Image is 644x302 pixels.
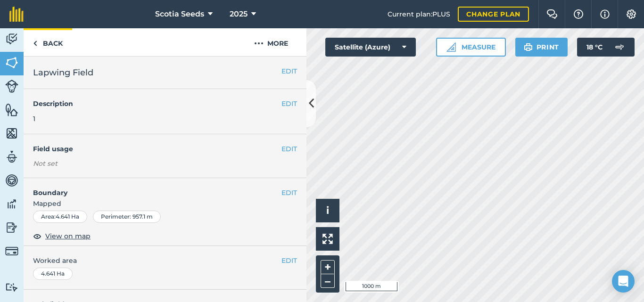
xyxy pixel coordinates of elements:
[281,66,297,76] button: EDIT
[5,80,18,93] img: svg+xml;base64,PD94bWwgdmVyc2lvbj0iMS4wIiBlbmNvZGluZz0idXRmLTgiPz4KPCEtLSBHZW5lcmF0b3I6IEFkb2JlIE...
[5,126,18,140] img: svg+xml;base64,PHN2ZyB4bWxucz0iaHR0cDovL3d3dy53My5vcmcvMjAwMC9zdmciIHdpZHRoPSI1NiIgaGVpZ2h0PSI2MC...
[24,178,281,198] h4: Boundary
[33,66,93,79] span: Lapwing Field
[325,38,416,57] button: Satellite (Azure)
[281,144,297,154] button: EDIT
[155,8,204,20] span: Scotia Seeds
[446,42,456,52] img: Ruler icon
[33,114,35,123] span: 1
[5,103,18,117] img: svg+xml;base64,PHN2ZyB4bWxucz0iaHR0cDovL3d3dy53My5vcmcvMjAwMC9zdmciIHdpZHRoPSI1NiIgaGVpZ2h0PSI2MC...
[5,150,18,164] img: svg+xml;base64,PD94bWwgdmVyc2lvbj0iMS4wIiBlbmNvZGluZz0idXRmLTgiPz4KPCEtLSBHZW5lcmF0b3I6IEFkb2JlIE...
[33,268,73,280] div: 4.641 Ha
[24,28,72,56] a: Back
[388,9,450,19] span: Current plan : PLUS
[33,211,87,223] div: Area : 4.641 Ha
[322,234,333,244] img: Four arrows, one pointing top left, one top right, one bottom right and the last bottom left
[281,98,297,109] button: EDIT
[524,41,533,53] img: svg+xml;base64,PHN2ZyB4bWxucz0iaHR0cDovL3d3dy53My5vcmcvMjAwMC9zdmciIHdpZHRoPSIxOSIgaGVpZ2h0PSIyNC...
[586,38,603,57] span: 18 ° C
[281,188,297,198] button: EDIT
[236,28,306,56] button: More
[45,231,91,241] span: View on map
[33,159,297,168] div: Not set
[321,274,335,288] button: –
[5,245,18,258] img: svg+xml;base64,PD94bWwgdmVyc2lvbj0iMS4wIiBlbmNvZGluZz0idXRmLTgiPz4KPCEtLSBHZW5lcmF0b3I6IEFkb2JlIE...
[5,220,18,235] img: svg+xml;base64,PD94bWwgdmVyc2lvbj0iMS4wIiBlbmNvZGluZz0idXRmLTgiPz4KPCEtLSBHZW5lcmF0b3I6IEFkb2JlIE...
[626,9,637,19] img: A cog icon
[546,9,558,19] img: Two speech bubbles overlapping with the left bubble in the forefront
[5,173,18,188] img: svg+xml;base64,PD94bWwgdmVyc2lvbj0iMS4wIiBlbmNvZGluZz0idXRmLTgiPz4KPCEtLSBHZW5lcmF0b3I6IEFkb2JlIE...
[610,38,629,57] img: svg+xml;base64,PD94bWwgdmVyc2lvbj0iMS4wIiBlbmNvZGluZz0idXRmLTgiPz4KPCEtLSBHZW5lcmF0b3I6IEFkb2JlIE...
[515,38,568,57] button: Print
[33,98,297,109] h4: Description
[254,38,264,49] img: svg+xml;base64,PHN2ZyB4bWxucz0iaHR0cDovL3d3dy53My5vcmcvMjAwMC9zdmciIHdpZHRoPSIyMCIgaGVpZ2h0PSIyNC...
[33,144,281,154] h4: Field usage
[600,8,610,20] img: svg+xml;base64,PHN2ZyB4bWxucz0iaHR0cDovL3d3dy53My5vcmcvMjAwMC9zdmciIHdpZHRoPSIxNyIgaGVpZ2h0PSIxNy...
[5,56,18,70] img: svg+xml;base64,PHN2ZyB4bWxucz0iaHR0cDovL3d3dy53My5vcmcvMjAwMC9zdmciIHdpZHRoPSI1NiIgaGVpZ2h0PSI2MC...
[577,38,635,57] button: 18 °C
[93,211,161,223] div: Perimeter : 957.1 m
[458,7,529,22] a: Change plan
[33,230,91,242] button: View on map
[316,199,339,222] button: i
[230,8,248,20] span: 2025
[5,283,18,292] img: svg+xml;base64,PD94bWwgdmVyc2lvbj0iMS4wIiBlbmNvZGluZz0idXRmLTgiPz4KPCEtLSBHZW5lcmF0b3I6IEFkb2JlIE...
[33,230,41,242] img: svg+xml;base64,PHN2ZyB4bWxucz0iaHR0cDovL3d3dy53My5vcmcvMjAwMC9zdmciIHdpZHRoPSIxOCIgaGVpZ2h0PSIyNC...
[24,198,306,209] span: Mapped
[326,204,329,216] span: i
[9,7,24,22] img: fieldmargin Logo
[321,260,335,274] button: +
[33,38,37,49] img: svg+xml;base64,PHN2ZyB4bWxucz0iaHR0cDovL3d3dy53My5vcmcvMjAwMC9zdmciIHdpZHRoPSI5IiBoZWlnaHQ9IjI0Ii...
[5,32,18,46] img: svg+xml;base64,PD94bWwgdmVyc2lvbj0iMS4wIiBlbmNvZGluZz0idXRmLTgiPz4KPCEtLSBHZW5lcmF0b3I6IEFkb2JlIE...
[5,197,18,211] img: svg+xml;base64,PD94bWwgdmVyc2lvbj0iMS4wIiBlbmNvZGluZz0idXRmLTgiPz4KPCEtLSBHZW5lcmF0b3I6IEFkb2JlIE...
[436,38,506,57] button: Measure
[33,255,297,266] span: Worked area
[573,9,584,19] img: A question mark icon
[612,270,635,293] div: Open Intercom Messenger
[281,255,297,266] button: EDIT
